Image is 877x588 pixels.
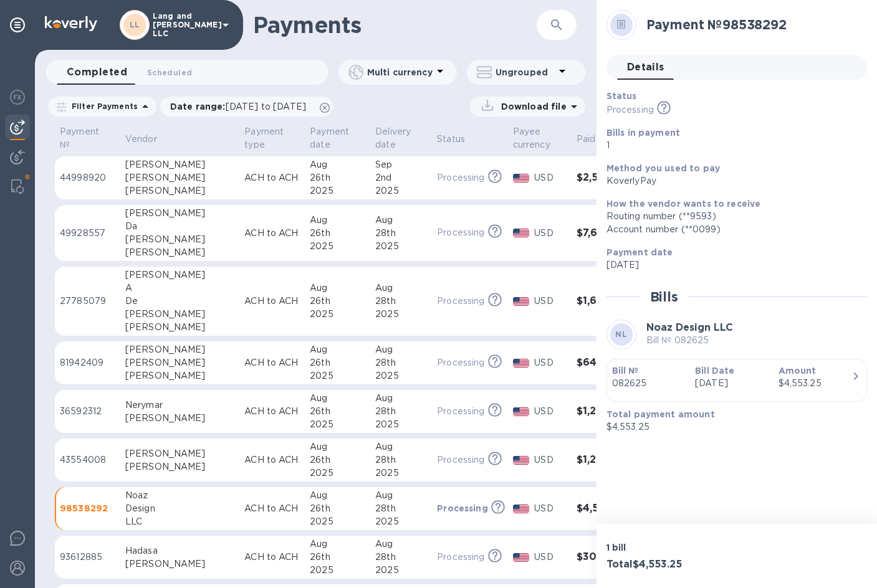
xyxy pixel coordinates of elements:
[437,226,484,239] p: Processing
[375,171,427,184] div: 2nd
[534,405,566,418] p: USD
[534,551,566,564] p: USD
[125,489,234,502] div: Noaz
[310,282,365,295] div: Aug
[125,460,234,473] div: [PERSON_NAME]
[375,356,427,369] div: 28th
[375,467,427,480] div: 2025
[513,553,530,562] img: USD
[375,538,427,551] div: Aug
[606,420,857,434] p: $4,553.25
[125,308,234,321] div: [PERSON_NAME]
[437,453,484,467] p: Processing
[125,356,234,369] div: [PERSON_NAME]
[606,128,680,138] b: Bills in payment
[612,366,639,376] b: Bill №
[375,564,427,577] div: 2025
[375,308,427,321] div: 2025
[513,174,530,183] img: USD
[646,17,857,32] h2: Payment № 98538292
[534,295,566,308] p: USD
[310,308,365,321] div: 2025
[310,369,365,382] div: 2025
[10,90,25,105] img: Foreign exchange
[310,440,365,453] div: Aug
[160,97,333,116] div: Date range:[DATE] to [DATE]
[375,227,427,240] div: 28th
[125,321,234,334] div: [PERSON_NAME]
[577,357,630,369] h3: $640.00
[577,227,630,239] h3: $7,614.73
[147,66,192,79] span: Scheduled
[606,541,732,554] p: 1 bill
[45,16,97,31] img: Logo
[375,214,427,227] div: Aug
[606,199,761,209] b: How the vendor wants to receive
[577,503,630,514] h3: $4,553.25
[375,125,411,151] p: Delivery date
[310,564,365,577] div: 2025
[125,544,234,557] div: Hadasa
[60,125,99,151] p: Payment №
[437,405,484,418] p: Processing
[153,12,215,38] p: Lang and [PERSON_NAME] LLC
[170,100,312,113] p: Date range :
[310,295,365,308] div: 26th
[5,12,30,37] div: Pin categories
[310,405,365,418] div: 26th
[244,405,300,418] p: ACH to ACH
[646,334,733,347] p: Bill № 082625
[125,233,234,246] div: [PERSON_NAME]
[125,133,173,146] span: Vendor
[606,174,857,187] div: KoverlyPay
[437,356,484,369] p: Processing
[125,557,234,571] div: [PERSON_NAME]
[606,163,720,173] b: Method you used to pay
[606,559,732,571] h3: Total $4,553.25
[125,295,234,308] div: De
[606,91,637,101] b: Status
[375,551,427,564] div: 28th
[244,453,300,467] p: ACH to ACH
[779,366,817,376] b: Amount
[125,171,234,184] div: [PERSON_NAME]
[60,502,115,514] p: 98538292
[244,125,300,151] span: Payment type
[244,551,300,564] p: ACH to ACH
[125,133,157,146] p: Vendor
[577,172,630,184] h3: $2,557.22
[125,158,234,171] div: [PERSON_NAME]
[310,240,365,253] div: 2025
[577,295,630,307] h3: $1,650.00
[60,227,115,240] p: 49928557
[513,229,530,237] img: USD
[310,392,365,405] div: Aug
[310,538,365,551] div: Aug
[67,64,127,81] span: Completed
[310,551,365,564] div: 26th
[310,467,365,480] div: 2025
[606,258,857,272] p: [DATE]
[310,158,365,171] div: Aug
[60,356,115,369] p: 81942409
[577,405,630,417] h3: $1,216.67
[779,377,851,390] div: $4,553.25
[375,369,427,382] div: 2025
[606,223,857,236] div: Account number (**0099)
[534,502,566,515] p: USD
[534,227,566,240] p: USD
[125,246,234,259] div: [PERSON_NAME]
[437,502,488,514] p: Processing
[375,440,427,453] div: Aug
[606,247,673,257] b: Payment date
[513,359,530,367] img: USD
[496,66,555,78] p: Ungrouped
[310,214,365,227] div: Aug
[60,295,115,308] p: 27785079
[310,184,365,197] div: 2025
[244,125,284,151] p: Payment type
[375,392,427,405] div: Aug
[125,343,234,356] div: [PERSON_NAME]
[375,502,427,515] div: 28th
[606,139,857,152] p: 1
